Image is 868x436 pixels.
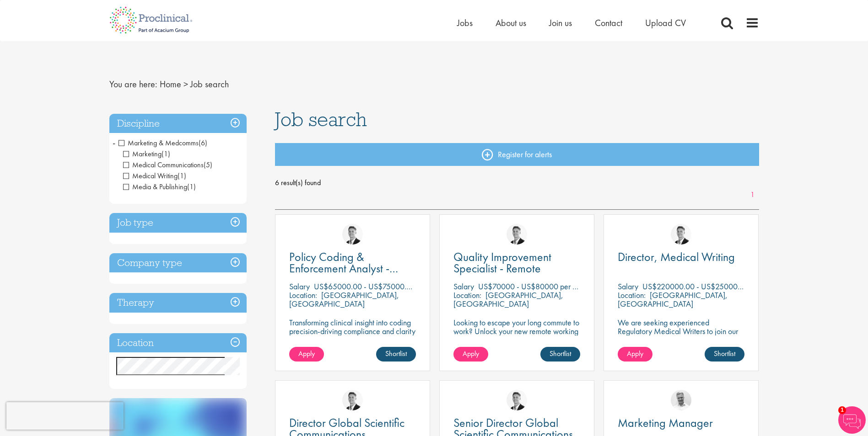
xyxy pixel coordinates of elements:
img: George Watson [342,224,363,245]
a: About us [496,17,526,29]
span: Director, Medical Writing [618,249,735,265]
span: Marketing & Medcomms [119,138,199,148]
span: Salary [453,281,474,292]
span: Location: [618,290,646,300]
span: (1) [162,149,170,159]
span: Salary [289,281,310,292]
a: Apply [453,347,488,362]
p: US$65000.00 - US$75000.00 per annum [314,281,450,292]
h3: Company type [109,253,247,273]
span: (6) [199,138,207,148]
p: US$70000 - US$80000 per annum [478,281,593,292]
h3: Location [109,333,247,353]
a: breadcrumb link [160,78,181,90]
img: George Watson [342,390,363,410]
img: Joshua Bye [671,390,691,410]
span: (5) [204,160,212,170]
p: Transforming clinical insight into coding precision-driving compliance and clarity in healthcare ... [289,318,416,344]
span: Media & Publishing [123,182,196,191]
span: Apply [298,349,315,358]
a: Upload CV [645,17,686,29]
p: We are seeking experienced Regulatory Medical Writers to join our client, a dynamic and growing b... [618,318,744,353]
h3: Job type [109,213,247,233]
a: Policy Coding & Enforcement Analyst - Remote [289,251,416,274]
iframe: reCAPTCHA [6,402,124,430]
span: - [113,136,115,149]
span: Medical Communications [123,160,212,170]
span: Policy Coding & Enforcement Analyst - Remote [289,249,398,287]
span: Salary [618,281,638,292]
p: [GEOGRAPHIC_DATA], [GEOGRAPHIC_DATA] [289,290,399,309]
span: Marketing [123,149,162,159]
a: Apply [289,347,324,362]
span: Media & Publishing [123,182,187,191]
span: Marketing [123,149,170,159]
span: Apply [627,349,643,358]
a: Quality Improvement Specialist - Remote [453,251,580,274]
span: 1 [838,406,846,414]
span: Location: [289,290,317,300]
a: Shortlist [540,347,580,362]
span: Medical Writing [123,171,186,181]
span: Quality Improvement Specialist - Remote [453,249,551,276]
a: Marketing Manager [618,417,744,429]
p: [GEOGRAPHIC_DATA], [GEOGRAPHIC_DATA] [618,290,728,309]
a: Shortlist [705,347,744,362]
span: 6 result(s) found [275,176,759,190]
span: Job search [275,107,367,132]
a: Shortlist [376,347,416,362]
span: Apply [463,349,479,358]
img: Chatbot [838,406,866,434]
span: Job search [190,78,229,90]
a: Director, Medical Writing [618,251,744,263]
a: Register for alerts [275,143,759,166]
span: Marketing Manager [618,415,713,431]
span: Location: [453,290,481,300]
span: Medical Writing [123,171,178,181]
span: Marketing & Medcomms [119,138,207,148]
span: Medical Communications [123,160,204,170]
span: (1) [187,182,196,191]
span: > [183,78,188,90]
img: George Watson [507,224,527,245]
a: Join us [549,17,572,29]
a: Jobs [457,17,473,29]
a: 1 [746,190,759,200]
h3: Discipline [109,114,247,133]
h3: Therapy [109,293,247,313]
p: [GEOGRAPHIC_DATA], [GEOGRAPHIC_DATA] [453,290,563,309]
p: Looking to escape your long commute to work? Unlock your new remote working position with this ex... [453,318,580,353]
span: You are here: [109,78,157,90]
span: (1) [178,171,186,181]
a: Contact [595,17,622,29]
a: Apply [618,347,652,362]
img: George Watson [507,390,527,410]
img: George Watson [671,224,691,245]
